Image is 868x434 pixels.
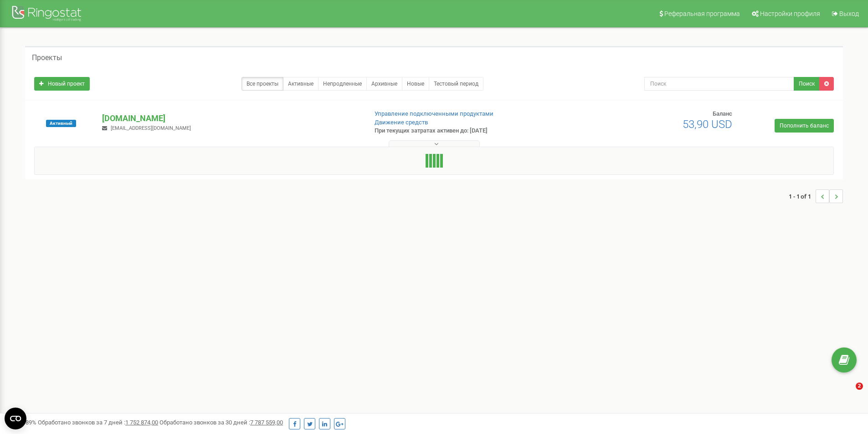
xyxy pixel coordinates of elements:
p: При текущих затратах активен до: [DATE] [375,127,564,135]
u: 1 752 874,00 [125,419,158,426]
a: Архивные [366,77,402,91]
span: Выход [839,10,859,17]
a: Управление подключенными продуктами [375,110,493,117]
span: Обработано звонков за 7 дней : [38,419,158,426]
p: [DOMAIN_NAME] [102,112,360,124]
span: [EMAIL_ADDRESS][DOMAIN_NAME] [111,125,191,131]
span: Баланс [713,110,732,117]
button: Поиск [794,77,820,91]
a: Новый проект [34,77,90,91]
h5: Проекты [32,54,62,62]
a: Все проекты [241,77,283,91]
a: Тестовый период [429,77,483,91]
a: Непродленные [318,77,367,91]
a: Движение средств [375,119,428,126]
span: 2 [856,383,863,390]
button: Open CMP widget [5,408,26,429]
span: 53,90 USD [683,118,732,131]
a: Пополнить баланс [775,119,834,133]
input: Поиск [644,77,794,91]
span: Реферальная программа [664,10,740,17]
u: 7 787 559,00 [250,419,283,426]
span: Обработано звонков за 30 дней : [159,419,283,426]
span: 1 - 1 of 1 [789,189,816,203]
a: Новые [402,77,429,91]
iframe: Intercom live chat [837,383,859,404]
span: Настройки профиля [760,10,820,17]
a: Активные [283,77,318,91]
nav: ... [789,180,843,212]
span: Активный [46,120,76,127]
